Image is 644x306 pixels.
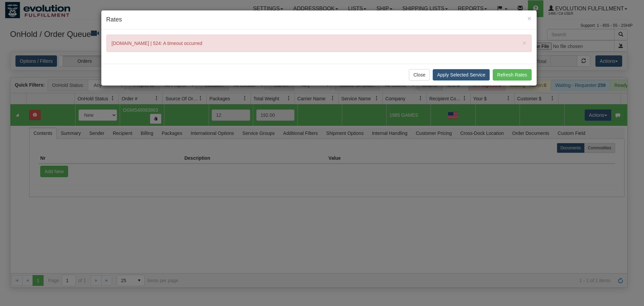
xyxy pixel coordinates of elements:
[409,69,430,81] button: Close
[106,15,532,24] h4: Rates
[522,39,526,47] span: ×
[527,14,531,22] span: ×
[493,69,531,81] button: Refresh Rates
[522,39,526,46] button: Close
[433,69,490,81] button: Apply Selected Service
[106,35,532,52] div: [DOMAIN_NAME] | 524: A timeout occurred
[629,119,643,187] iframe: chat widget
[527,15,531,22] button: Close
